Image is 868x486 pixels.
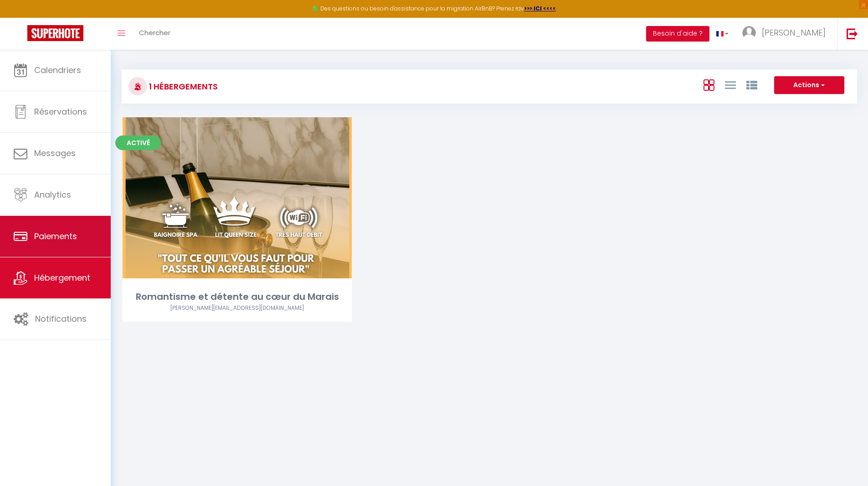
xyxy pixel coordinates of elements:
button: Actions [774,76,844,94]
a: Vue en Liste [725,77,736,92]
div: Airbnb [123,304,352,313]
span: Hébergement [34,272,90,283]
div: Romantisme et détente au cœur du Marais [123,290,352,304]
img: ... [742,26,756,40]
span: Notifications [35,313,87,324]
a: Chercher [132,18,177,50]
a: Vue en Box [704,77,714,92]
img: Super Booking [27,25,83,41]
button: Besoin d'aide ? [646,26,709,42]
img: logout [847,28,858,39]
h3: 1 Hébergements [147,76,218,97]
span: Analytics [34,189,71,200]
a: ... [PERSON_NAME] [735,18,837,50]
span: Chercher [139,28,170,37]
span: Activé [115,136,161,150]
a: >>> ICI <<<< [524,5,556,12]
span: Paiements [34,230,77,242]
span: Réservations [34,106,87,117]
span: Messages [34,147,76,159]
span: [PERSON_NAME] [762,27,826,38]
span: Calendriers [34,64,81,76]
a: Vue par Groupe [746,77,757,92]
